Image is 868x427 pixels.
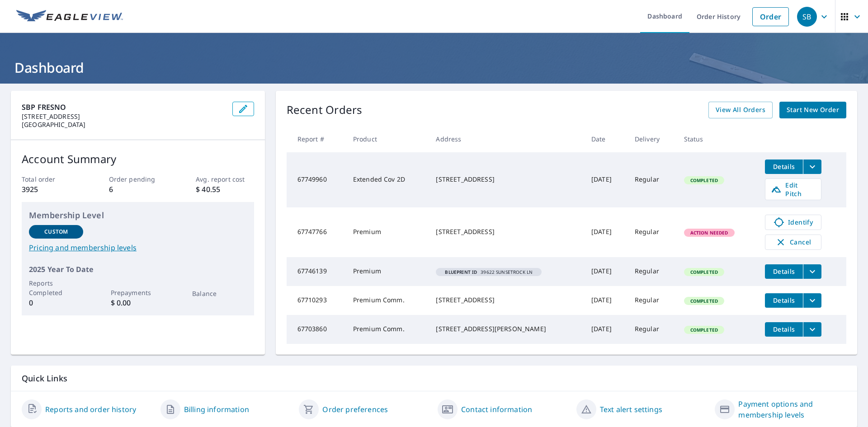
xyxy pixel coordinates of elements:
td: Premium Comm. [346,315,429,344]
p: Custom [44,228,68,236]
td: Regular [627,207,677,257]
span: Completed [685,327,723,333]
a: Order preferences [322,404,388,415]
td: [DATE] [584,152,627,207]
th: Product [346,126,429,152]
button: detailsBtn-67710293 [765,293,803,308]
div: [STREET_ADDRESS] [436,175,576,184]
p: [STREET_ADDRESS] [22,113,225,121]
p: SBP FRESNO [22,102,225,113]
td: Extended Cov 2D [346,152,429,207]
div: [STREET_ADDRESS] [436,227,576,236]
em: Blueprint ID [445,270,477,274]
a: Text alert settings [600,404,662,415]
p: $ 0.00 [111,297,165,308]
a: Contact information [461,404,532,415]
span: Completed [685,269,723,275]
button: detailsBtn-67749960 [765,160,803,174]
td: 67749960 [287,152,346,207]
td: Regular [627,286,677,315]
a: Billing information [184,404,249,415]
td: Premium [346,207,429,257]
span: Cancel [774,237,812,248]
td: Premium Comm. [346,286,429,315]
p: 2025 Year To Date [29,264,247,275]
td: 67710293 [287,286,346,315]
a: Order [752,7,789,26]
span: Edit Pitch [771,181,816,198]
th: Address [429,126,584,152]
p: [GEOGRAPHIC_DATA] [22,121,225,129]
span: Details [770,162,797,171]
button: filesDropdownBtn-67703860 [803,322,821,337]
td: [DATE] [584,286,627,315]
button: detailsBtn-67703860 [765,322,803,337]
p: Membership Level [29,209,247,221]
p: Total order [22,174,80,184]
a: Start New Order [779,102,846,118]
p: Account Summary [22,151,254,167]
td: Regular [627,152,677,207]
span: Details [770,325,797,333]
button: filesDropdownBtn-67746139 [803,264,821,279]
td: Regular [627,257,677,286]
div: [STREET_ADDRESS] [436,296,576,305]
td: 67746139 [287,257,346,286]
button: filesDropdownBtn-67710293 [803,293,821,308]
a: Edit Pitch [765,178,821,200]
div: [STREET_ADDRESS][PERSON_NAME] [436,324,576,333]
span: Completed [685,177,723,183]
td: Regular [627,315,677,344]
button: filesDropdownBtn-67749960 [803,160,821,174]
span: 39622 SUNSETROCK LN [439,270,538,274]
a: View All Orders [708,102,773,118]
span: Identify [771,217,816,228]
a: Reports and order history [45,404,136,415]
th: Report # [287,126,346,152]
div: SB [797,7,817,27]
th: Date [584,126,627,152]
p: Balance [192,289,246,298]
p: 6 [109,184,167,195]
span: Start New Order [787,104,839,116]
p: Prepayments [111,288,165,297]
th: Delivery [627,126,677,152]
p: Avg. report cost [196,174,254,184]
a: Pricing and membership levels [29,242,247,253]
a: Identify [765,215,821,230]
span: View All Orders [716,104,765,116]
button: Cancel [765,235,821,250]
p: Order pending [109,174,167,184]
p: 3925 [22,184,80,195]
span: Details [770,296,797,305]
td: Premium [346,257,429,286]
p: $ 40.55 [196,184,254,195]
td: [DATE] [584,207,627,257]
span: Completed [685,298,723,304]
button: detailsBtn-67746139 [765,264,803,279]
td: 67747766 [287,207,346,257]
img: EV Logo [16,10,123,23]
p: Recent Orders [287,102,363,118]
a: Payment options and membership levels [738,399,846,420]
p: 0 [29,297,83,308]
td: 67703860 [287,315,346,344]
td: [DATE] [584,315,627,344]
span: Action Needed [685,230,734,236]
span: Details [770,267,797,276]
p: Quick Links [22,373,846,384]
p: Reports Completed [29,278,83,297]
h1: Dashboard [11,58,857,77]
th: Status [677,126,758,152]
td: [DATE] [584,257,627,286]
